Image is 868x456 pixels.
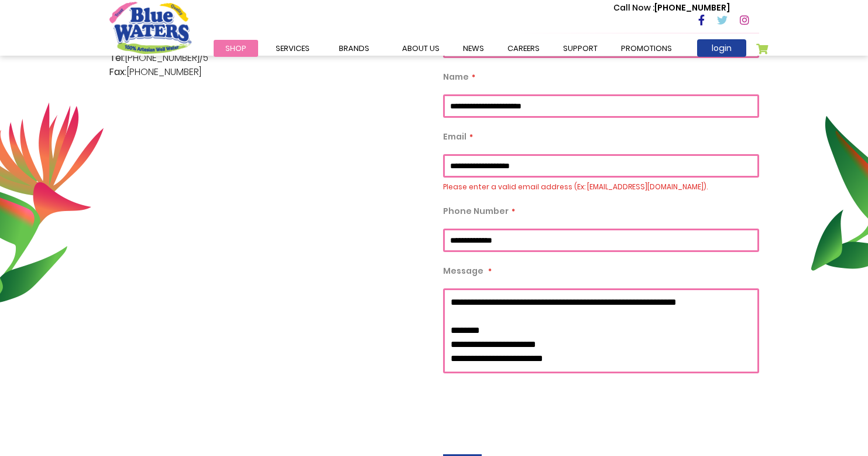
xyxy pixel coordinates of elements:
[613,2,730,14] p: [PHONE_NUMBER]
[109,51,426,79] p: [PHONE_NUMBER]/5 [PHONE_NUMBER]
[443,182,759,192] div: Please enter a valid email address (Ex: [EMAIL_ADDRESS][DOMAIN_NAME]).
[225,43,246,54] span: Shop
[109,51,125,65] span: Tel:
[109,2,191,53] a: store logo
[443,71,469,83] span: Name
[551,40,609,57] a: support
[443,205,509,217] span: Phone Number
[496,40,551,57] a: careers
[443,131,466,142] span: Email
[109,65,126,79] span: Fax:
[613,2,654,13] span: Call Now :
[339,43,369,54] span: Brands
[443,265,483,277] span: Message
[451,40,496,57] a: News
[443,385,621,431] iframe: reCAPTCHA
[390,40,451,57] a: about us
[697,39,746,57] a: login
[609,40,684,57] a: Promotions
[276,43,310,54] span: Services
